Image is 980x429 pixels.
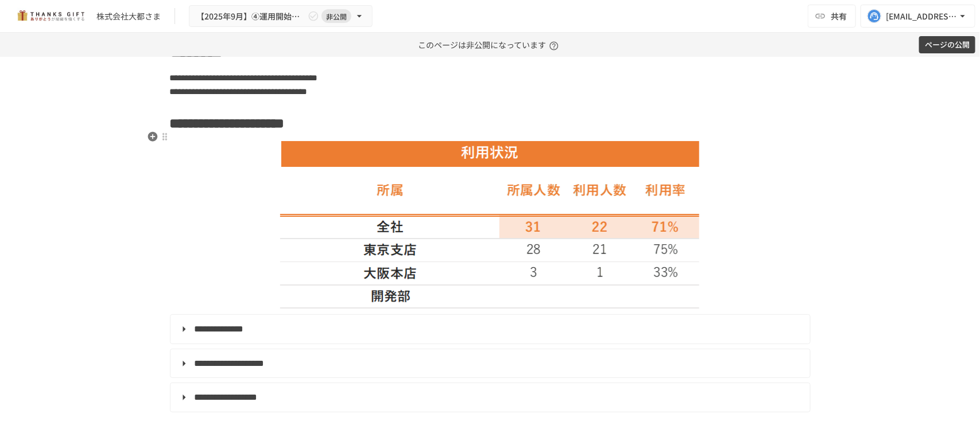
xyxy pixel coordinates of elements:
[14,7,87,25] img: mMP1OxWUAhQbsRWCurg7vIHe5HqDpP7qZo7fRoNLXQh
[321,10,351,22] span: 非公開
[831,10,847,22] span: 共有
[280,140,700,309] img: VRU39L3XNu7DhMByA3wLcUHmwjycOpFH6gtCIR5TYH1
[418,33,562,57] p: このページは非公開になっています
[886,9,957,24] div: [EMAIL_ADDRESS][DOMAIN_NAME]
[861,5,975,28] button: [EMAIL_ADDRESS][DOMAIN_NAME]
[808,5,856,28] button: 共有
[189,5,373,28] button: 【2025年9月】④運用開始後1回目 振り返りMTG非公開
[919,36,975,54] button: ページの公開
[196,9,305,24] span: 【2025年9月】④運用開始後1回目 振り返りMTG
[96,10,161,22] div: 株式会社大都さま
